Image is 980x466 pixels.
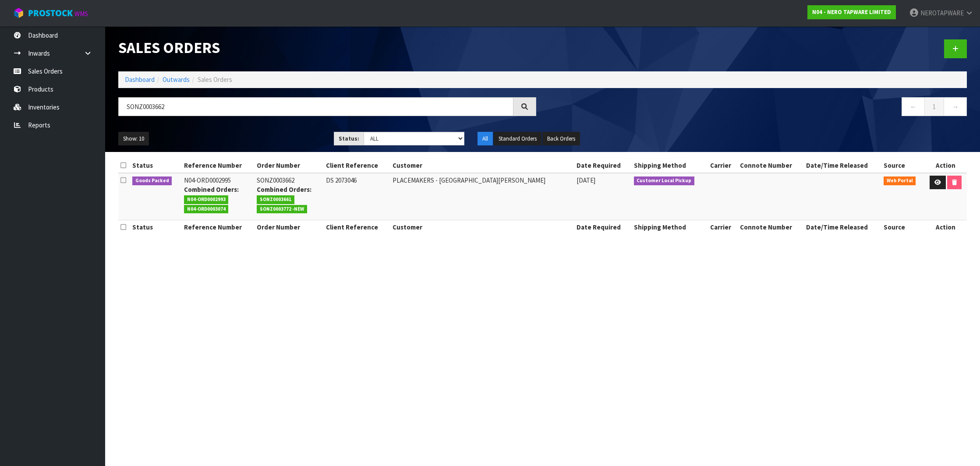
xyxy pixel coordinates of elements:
span: ProStock [28,7,73,19]
td: PLACEMAKERS - [GEOGRAPHIC_DATA][PERSON_NAME] [390,173,575,220]
a: ← [902,97,925,116]
span: [DATE] [577,176,595,184]
a: → [944,97,967,116]
strong: Combined Orders: [257,185,311,194]
button: Standard Orders [494,132,541,146]
th: Date Required [574,159,631,173]
span: SONZ0003661 [257,195,294,204]
th: Order Number [255,220,324,234]
img: cube-alt.png [13,7,24,18]
th: Shipping Method [632,159,708,173]
span: SONZ0003772 -NEW [257,205,307,214]
th: Action [924,220,967,234]
td: N04-ORD0002995 [182,173,255,220]
span: Sales Orders [198,75,232,84]
td: SONZ0003662 [255,173,324,220]
th: Order Number [255,159,324,173]
span: Customer Local Pickup [634,177,695,185]
a: Outwards [163,75,190,84]
th: Source [881,220,924,234]
input: Search sales orders [118,97,513,116]
strong: Combined Orders: [184,185,239,194]
th: Source [881,159,924,173]
span: Goods Packed [132,177,172,185]
th: Customer [390,159,575,173]
th: Date/Time Released [804,159,881,173]
h1: Sales Orders [118,39,536,56]
th: Carrier [708,220,738,234]
small: WMS [74,10,88,18]
th: Reference Number [182,159,255,173]
th: Connote Number [738,159,804,173]
th: Customer [390,220,575,234]
span: NEROTAPWARE [920,9,964,17]
th: Action [924,159,967,173]
th: Client Reference [324,220,390,234]
button: All [478,132,493,146]
nav: Page navigation [549,97,967,119]
th: Carrier [708,159,738,173]
span: Web Portal [884,177,916,185]
button: Show: 10 [118,132,149,146]
th: Status [130,159,182,173]
td: DS 2073046 [324,173,390,220]
strong: Status: [339,135,359,142]
th: Date/Time Released [804,220,881,234]
th: Status [130,220,182,234]
th: Shipping Method [632,220,708,234]
span: N04-ORD0002993 [184,195,229,204]
a: Dashboard [125,75,155,84]
button: Back Orders [542,132,580,146]
th: Reference Number [182,220,255,234]
a: 1 [924,97,944,116]
th: Date Required [574,220,631,234]
strong: N04 - NERO TAPWARE LIMITED [812,8,891,16]
span: N04-ORD0003074 [184,205,229,214]
th: Client Reference [324,159,390,173]
th: Connote Number [738,220,804,234]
